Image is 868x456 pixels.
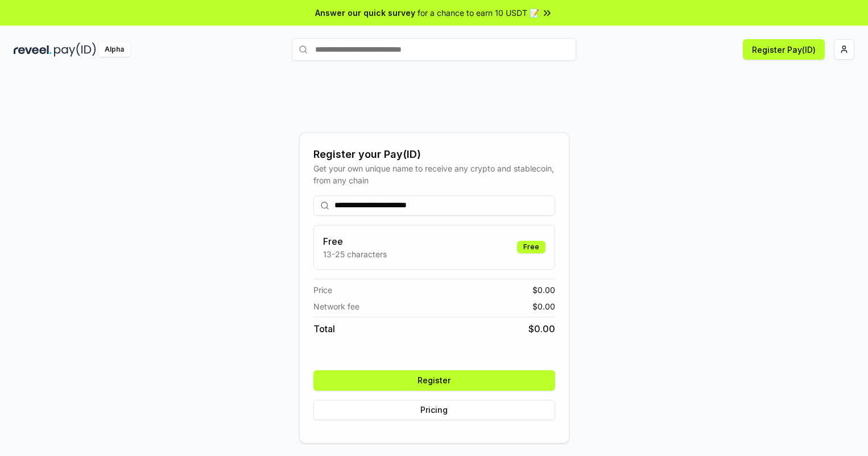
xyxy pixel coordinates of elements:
[313,322,335,336] span: Total
[313,147,555,162] div: Register your Pay(ID)
[54,43,96,57] img: pay_id
[743,39,825,60] button: Register Pay(ID)
[517,241,545,253] div: Free
[418,7,539,19] span: for a chance to earn 10 USDT 📝
[313,400,555,420] button: Pricing
[313,284,332,296] span: Price
[532,284,555,296] span: $ 0.00
[313,370,555,391] button: Register
[528,322,555,336] span: $ 0.00
[323,248,387,260] p: 13-25 characters
[323,235,387,248] h3: Free
[98,43,130,57] div: Alpha
[313,162,555,186] div: Get your own unique name to receive any crypto and stablecoin, from any chain
[14,43,52,57] img: reveel_dark
[315,7,415,19] span: Answer our quick survey
[532,300,555,312] span: $ 0.00
[313,300,359,312] span: Network fee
